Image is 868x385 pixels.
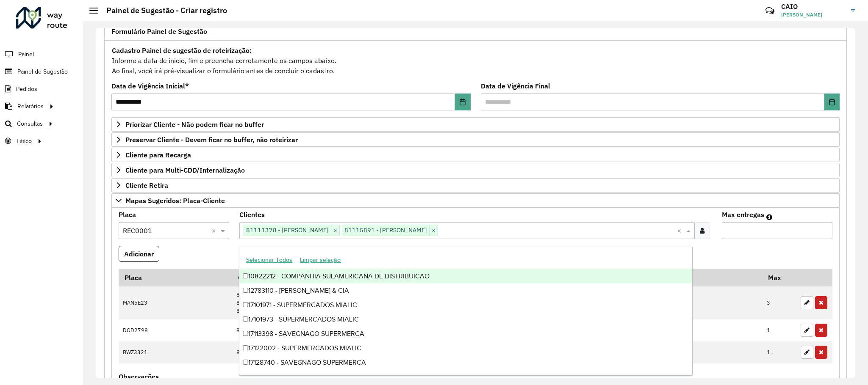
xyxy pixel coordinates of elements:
[16,85,37,93] span: Pedidos
[17,119,43,128] span: Consultas
[763,319,796,341] td: 1
[781,11,845,19] span: [PERSON_NAME]
[119,341,232,363] td: BWZ3321
[119,286,232,319] td: MAN5E23
[239,370,692,384] div: 17128742 - SAVEGNAGO SUPERMERCA
[111,28,207,35] span: Formulário Painel de Sugestão
[111,132,840,147] a: Preservar Cliente - Devem ficar no buffer, não roteirizar
[98,6,227,15] h2: Painel de Sugestão - Criar registro
[242,253,296,267] button: Selecionar Todos
[232,319,516,341] td: 81117864
[763,286,796,319] td: 3
[112,46,252,55] strong: Cadastro Painel de sugestão de roteirização:
[455,93,470,110] button: Choose Date
[119,269,232,286] th: Placa
[722,209,764,220] label: Max entregas
[18,50,34,59] span: Painel
[296,253,344,267] button: Limpar seleção
[119,319,232,341] td: DOD2798
[239,209,265,220] label: Clientes
[111,193,840,208] a: Mapas Sugeridos: Placa-Cliente
[17,102,44,111] span: Relatórios
[239,283,692,298] div: 12783110 - [PERSON_NAME] & CIA
[342,225,429,235] span: 81115891 - [PERSON_NAME]
[481,81,550,91] label: Data de Vigência Final
[125,136,298,143] span: Preservar Cliente - Devem ficar no buffer, não roteirizar
[239,247,692,376] ng-dropdown-panel: Options list
[766,214,772,220] em: Máximo de clientes que serão colocados na mesma rota com os clientes informados
[331,225,339,236] span: ×
[763,341,796,363] td: 1
[239,298,692,312] div: 17101971 - SUPERMERCADOS MIALIC
[677,225,684,236] span: Clear all
[111,163,840,177] a: Cliente para Multi-CDD/Internalização
[429,225,438,236] span: ×
[239,269,692,283] div: 10822212 - COMPANHIA SULAMERICANA DE DISTRIBUICAO
[244,225,331,235] span: 81111378 - [PERSON_NAME]
[125,121,264,128] span: Priorizar Cliente - Não podem ficar no buffer
[239,355,692,370] div: 17128740 - SAVEGNAGO SUPERMERCA
[119,209,136,220] label: Placa
[16,137,32,146] span: Tático
[111,117,840,132] a: Priorizar Cliente - Não podem ficar no buffer
[232,286,516,319] td: 81101408 81101475 81106836
[111,178,840,192] a: Cliente Retira
[119,246,159,262] button: Adicionar
[761,2,779,20] a: Contato Rápido
[781,3,845,11] h3: CAIO
[111,81,189,91] label: Data de Vigência Inicial
[232,269,516,286] th: Código Cliente
[211,225,219,236] span: Clear all
[125,151,191,158] span: Cliente para Recarga
[239,312,692,327] div: 17101973 - SUPERMERCADOS MIALIC
[824,93,840,110] button: Choose Date
[232,341,516,363] td: 81105869
[239,341,692,355] div: 17122002 - SUPERMERCADOS MIALIC
[125,182,168,189] span: Cliente Retira
[17,67,68,76] span: Painel de Sugestão
[111,148,840,162] a: Cliente para Recarga
[119,371,159,382] label: Observações
[763,269,796,286] th: Max
[125,167,245,173] span: Cliente para Multi-CDD/Internalização
[239,327,692,341] div: 17113398 - SAVEGNAGO SUPERMERCA
[125,197,225,204] span: Mapas Sugeridos: Placa-Cliente
[111,45,840,76] div: Informe a data de inicio, fim e preencha corretamente os campos abaixo. Ao final, você irá pré-vi...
